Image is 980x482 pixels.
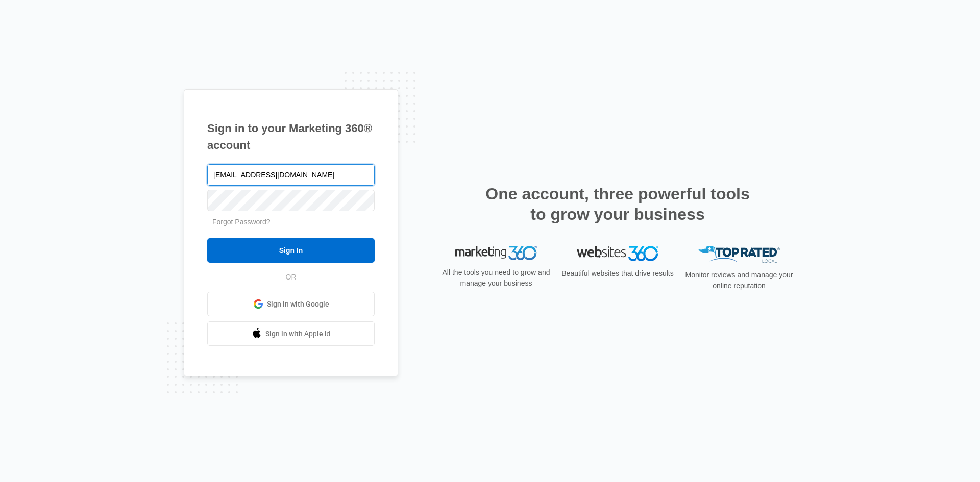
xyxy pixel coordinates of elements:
input: Sign In [207,238,375,263]
img: Websites 360 [577,246,658,261]
h1: Sign in to your Marketing 360® account [207,120,375,154]
span: Sign in with Google [267,299,329,310]
img: Top Rated Local [698,246,780,263]
a: Sign in with Google [207,292,375,316]
input: Email [207,164,375,186]
h2: One account, three powerful tools to grow your business [482,184,753,224]
p: Beautiful websites that drive results [560,268,675,279]
p: All the tools you need to grow and manage your business [439,267,553,289]
img: Marketing 360 [455,246,537,260]
p: Monitor reviews and manage your online reputation [682,270,796,291]
span: OR [279,272,304,283]
a: Sign in with Apple Id [207,321,375,346]
a: Forgot Password? [212,218,271,226]
span: Sign in with Apple Id [265,328,331,339]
